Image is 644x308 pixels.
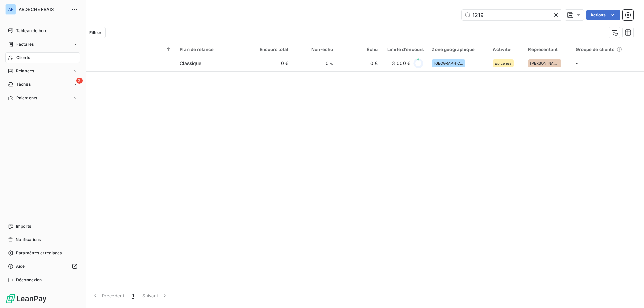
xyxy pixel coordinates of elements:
span: Aide [16,263,25,269]
a: Tableau de bord [5,25,80,36]
a: Relances [5,66,80,76]
a: Imports [5,221,80,232]
td: 0 € [293,55,337,71]
span: 41C0001219 [46,63,172,70]
div: Limite d’encours [386,47,424,52]
div: Classique [180,60,201,67]
span: 1 [132,292,134,299]
iframe: Intercom live chat [621,285,637,301]
a: Paramètres et réglages [5,248,80,258]
button: Précédent [88,289,128,303]
a: Aide [5,261,80,272]
span: Tâches [16,81,31,87]
span: 3 000 € [392,60,410,67]
span: Clients [16,55,30,61]
span: Déconnexion [16,277,42,283]
td: 0 € [337,55,382,71]
a: Clients [5,52,80,63]
span: - [576,60,578,66]
div: Plan de relance [180,47,244,52]
td: 0 € [248,55,293,71]
button: 1 [128,289,138,303]
div: Encours total [252,47,289,52]
a: 2Tâches [5,79,80,90]
div: Non-échu [297,47,333,52]
input: Rechercher [462,10,562,20]
span: 2 [76,78,83,84]
span: Imports [16,223,31,229]
span: Epiceries [495,61,511,65]
button: Actions [586,10,620,20]
div: Zone géographique [432,47,485,52]
div: Échu [341,47,378,52]
button: Filtrer [75,27,106,38]
span: Notifications [16,237,41,243]
span: [GEOGRAPHIC_DATA] [434,61,463,65]
a: Factures [5,39,80,50]
span: [PERSON_NAME] [530,61,559,65]
div: Activité [493,47,520,52]
img: Logo LeanPay [5,293,47,304]
span: Tableau de bord [16,28,47,34]
a: Paiements [5,93,80,103]
button: Suivant [138,289,172,303]
span: Factures [16,41,34,47]
span: ARDECHE FRAIS [19,7,67,12]
span: Paiements [16,95,37,101]
span: Paramètres et réglages [16,250,62,256]
div: Représentant [528,47,568,52]
div: AF [5,4,16,15]
span: Relances [16,68,34,74]
span: Groupe de clients [576,47,614,52]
